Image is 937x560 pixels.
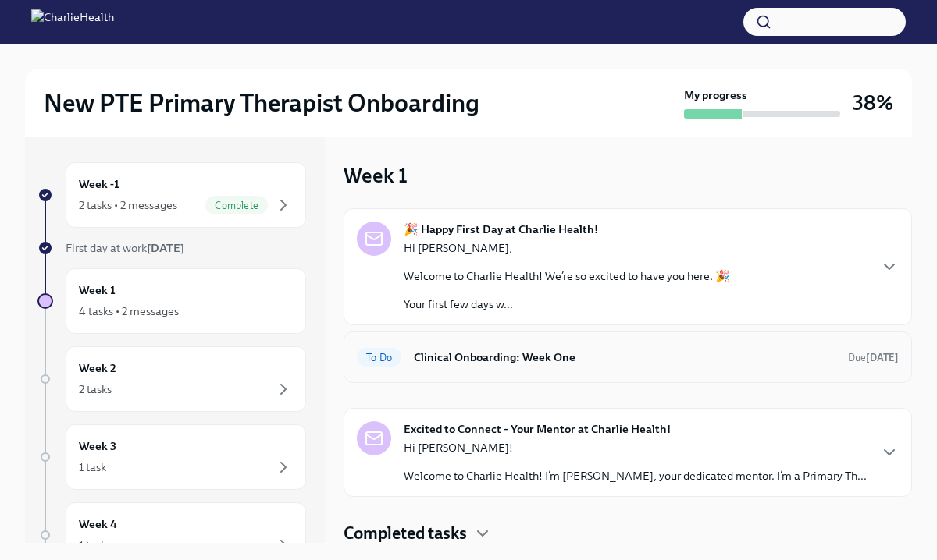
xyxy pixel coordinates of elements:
[404,468,867,484] p: Welcome to Charlie Health! I’m [PERSON_NAME], your dedicated mentor. I’m a Primary Th...
[31,9,114,34] img: CharlieHealth
[37,240,306,256] a: First day at work[DATE]
[79,381,112,397] div: 2 tasks
[66,241,184,255] span: First day at work
[344,161,408,190] h3: Week 1
[37,346,306,412] a: Week 22 tasks
[684,87,747,103] strong: My progress
[79,459,106,475] div: 1 task
[866,352,899,363] strong: [DATE]
[79,282,116,299] h6: Week 1
[357,345,899,370] a: To DoClinical Onboarding: Week OneDue[DATE]
[404,222,598,237] strong: 🎉 Happy First Day at Charlie Health!
[357,352,401,363] span: To Do
[404,440,867,455] p: Hi [PERSON_NAME]!
[848,350,899,365] span: August 23rd, 2025 07:00
[37,162,306,228] a: Week -12 tasks • 2 messagesComplete
[79,537,106,553] div: 1 task
[44,87,479,119] h2: New PTE Primary Therapist Onboarding
[344,522,912,545] div: Completed tasks
[404,421,671,437] strong: Excited to Connect – Your Mentor at Charlie Health!
[848,352,899,363] span: Due
[414,349,835,366] h6: Clinical Onboarding: Week One
[344,522,467,545] h4: Completed tasks
[37,424,306,490] a: Week 31 task
[404,296,730,312] p: Your first few days w...
[147,241,184,255] strong: [DATE]
[404,268,730,284] p: Welcome to Charlie Health! We’re so excited to have you here. 🎉
[79,516,117,533] h6: Week 4
[79,303,179,319] div: 4 tasks • 2 messages
[37,268,306,334] a: Week 14 tasks • 2 messages
[79,197,177,213] div: 2 tasks • 2 messages
[79,175,119,193] h6: Week -1
[853,89,893,117] h3: 38%
[404,240,730,256] p: Hi [PERSON_NAME],
[79,438,116,455] h6: Week 3
[79,360,116,377] h6: Week 2
[205,200,268,211] span: Complete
